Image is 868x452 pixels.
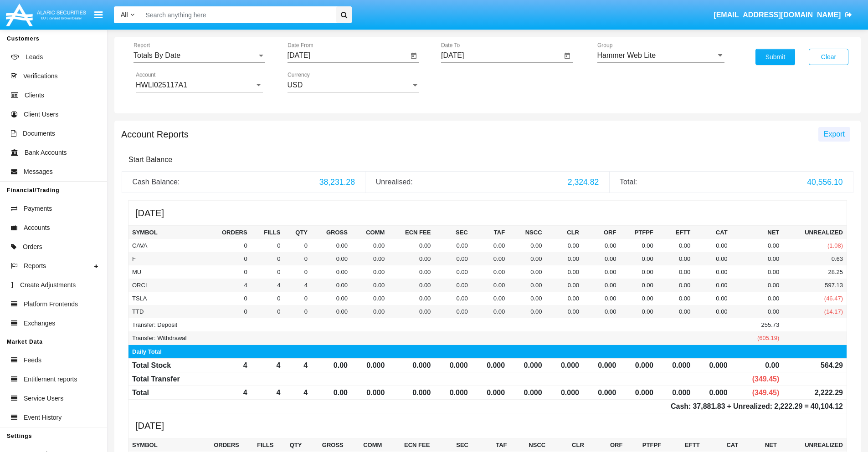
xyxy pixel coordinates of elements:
[251,239,284,252] td: 0
[128,225,205,239] th: Symbol
[205,358,251,372] td: 4
[620,265,657,279] td: 0.00
[24,394,63,403] span: Service Users
[818,127,850,142] button: Export
[657,386,694,399] td: 0.000
[128,239,205,252] td: CAVA
[626,438,665,452] th: PTFPF
[351,305,388,318] td: 0.00
[472,292,508,305] td: 0.00
[351,386,388,399] td: 0.000
[783,305,847,318] td: (14.17)
[311,292,351,305] td: 0.00
[128,292,205,305] td: TSLA
[694,265,731,279] td: 0.00
[284,239,311,252] td: 0
[388,239,434,252] td: 0.00
[511,438,550,452] th: NSCC
[128,438,195,452] th: Symbol
[5,1,87,28] img: Logo image
[657,252,694,265] td: 0.00
[583,265,620,279] td: 0.00
[508,225,545,239] th: NSCC
[434,252,471,265] td: 0.00
[731,252,783,265] td: 0.00
[472,386,508,399] td: 0.000
[731,318,783,331] td: 255.73
[24,375,77,384] span: Entitlement reports
[311,386,351,399] td: 0.00
[694,225,731,239] th: CAT
[128,345,847,358] td: Daily Total
[20,280,76,290] span: Create Adjustments
[128,358,205,372] td: Total Stock
[26,52,43,62] span: Leads
[347,438,386,452] th: Comm
[288,81,303,89] span: USD
[783,358,847,372] td: 564.29
[731,358,783,372] td: 0.00
[24,261,46,271] span: Reports
[23,242,42,252] span: Orders
[783,225,847,239] th: Unrealized
[128,265,205,279] td: MU
[804,402,843,410] span: =
[25,148,67,157] span: Bank Accounts
[351,358,388,372] td: 0.000
[620,358,657,372] td: 0.000
[121,131,189,138] h5: Account Reports
[508,239,545,252] td: 0.00
[434,225,471,239] th: SEC
[351,265,388,279] td: 0.00
[351,279,388,292] td: 0.00
[508,279,545,292] td: 0.00
[376,177,561,188] div: Unrealised:
[583,386,620,399] td: 0.000
[205,225,251,239] th: Orders
[620,239,657,252] td: 0.00
[583,279,620,292] td: 0.00
[205,265,251,279] td: 0
[694,239,731,252] td: 0.00
[24,356,41,365] span: Feeds
[620,386,657,399] td: 0.000
[783,252,847,265] td: 0.63
[620,305,657,318] td: 0.00
[783,265,847,279] td: 28.25
[128,279,205,292] td: ORCL
[657,358,694,372] td: 0.000
[694,358,731,372] td: 0.000
[128,200,847,225] h5: [DATE]
[620,177,800,188] div: Total:
[24,167,53,177] span: Messages
[25,91,44,100] span: Clients
[24,319,55,328] span: Exchanges
[277,438,305,452] th: Qty
[657,305,694,318] td: 0.00
[508,292,545,305] td: 0.00
[433,438,472,452] th: SEC
[583,252,620,265] td: 0.00
[305,438,347,452] th: Gross
[731,279,783,292] td: 0.00
[546,386,583,399] td: 0.000
[620,279,657,292] td: 0.00
[311,265,351,279] td: 0.00
[388,252,434,265] td: 0.00
[251,252,284,265] td: 0
[562,51,573,61] button: Open calendar
[657,292,694,305] td: 0.00
[733,402,803,410] span: Unrealized:
[549,438,588,452] th: CLR
[388,292,434,305] td: 0.00
[23,129,55,138] span: Documents
[141,6,333,23] input: Search
[311,279,351,292] td: 0.00
[251,292,284,305] td: 0
[620,292,657,305] td: 0.00
[284,386,311,399] td: 4
[388,386,434,399] td: 0.000
[731,265,783,279] td: 0.00
[620,252,657,265] td: 0.00
[388,305,434,318] td: 0.00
